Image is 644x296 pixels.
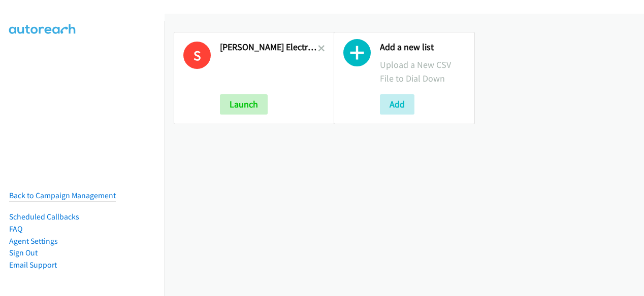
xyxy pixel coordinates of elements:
[220,94,268,115] button: Launch
[9,248,38,257] a: Sign Out
[183,42,211,69] h1: S
[9,260,57,270] a: Email Support
[9,236,58,246] a: Agent Settings
[380,42,466,53] h2: Add a new list
[9,212,79,221] a: Scheduled Callbacks
[9,224,22,234] a: FAQ
[9,191,116,200] a: Back to Campaign Management
[380,94,414,115] button: Add
[380,58,466,85] p: Upload a New CSV File to Dial Down
[220,42,318,53] h2: [PERSON_NAME] Electric Digital Q3 Fy25 Rm Air Se T Cs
